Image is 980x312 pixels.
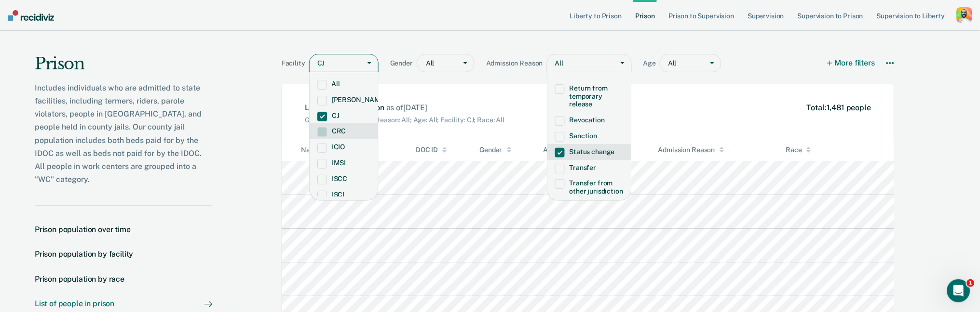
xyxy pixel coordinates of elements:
span: Age [643,59,660,67]
span: Admission Reason [486,59,547,67]
div: Toggle SortBy [767,139,895,161]
div: DOC ID [416,146,460,154]
div: List of people in prison [305,103,504,124]
label: CJ [317,112,370,120]
label: All [317,80,370,88]
a: List of people in prison [35,299,212,308]
span: as of [DATE] [386,103,427,112]
div: Age [544,146,575,154]
a: Prison population by facility [35,249,212,259]
div: Prison population by race [35,274,124,284]
div: Prison [35,54,212,81]
div: Toggle SortBy [524,139,575,161]
div: Prison population by facility [35,249,133,259]
label: Return from temporary release [555,84,624,108]
span: 1 [967,279,975,287]
div: Admission Reason [658,146,767,154]
div: Race [786,146,895,154]
div: Name [301,146,396,154]
iframe: Intercom live chat [947,279,970,302]
input: gender [426,59,427,67]
a: Prison population over time [35,225,212,234]
label: ISCC [317,175,370,183]
label: ICIO [317,143,370,151]
span: Gender [390,59,417,67]
a: Prison population by race [35,274,212,284]
div: All [547,56,614,70]
label: [PERSON_NAME] [317,96,370,104]
div: Toggle SortBy [639,139,767,161]
div: Gender [480,146,524,154]
label: CRC [317,127,370,135]
div: List of people in prison [35,299,114,308]
div: Includes individuals who are admitted to state facilities, including termers, riders, parole viol... [35,81,212,186]
label: Revocation [555,116,624,124]
span: Facility [282,59,309,67]
label: IMSI [317,159,370,167]
div: All [660,56,704,70]
div: Total: 1,481 people [807,103,871,124]
div: Gender: All; Admission Reason: All; Age: All; Facility: CJ; Race: All [305,112,504,124]
img: Recidiviz [8,10,54,21]
div: Toggle SortBy [461,139,524,161]
label: ISCI [317,191,370,199]
label: Status change [555,148,624,156]
div: CJ [310,56,361,70]
button: More filters [828,54,875,72]
div: Toggle SortBy [282,139,396,161]
label: Transfer from other jurisdiction [555,179,624,195]
label: Transfer [555,164,624,172]
div: Prison population over time [35,225,131,234]
div: Toggle SortBy [396,139,460,161]
label: Sanction [555,132,624,140]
